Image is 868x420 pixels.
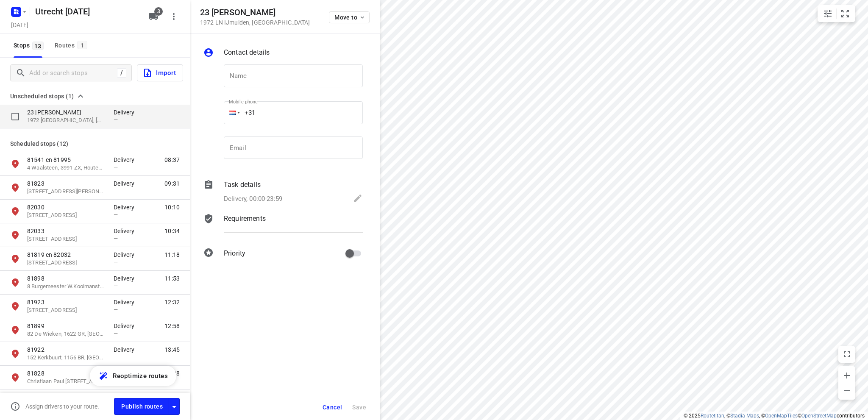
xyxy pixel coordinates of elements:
[388,362,392,368] span: —
[41,115,381,124] p: 81823
[224,180,261,190] p: Task details
[114,203,139,211] p: Delivery
[114,108,139,117] p: Delivery
[55,40,90,51] div: Routes
[27,227,105,235] p: 82033
[388,125,392,131] span: —
[132,64,183,81] a: Import
[41,100,381,108] p: 4 Waalsteen, Houten
[164,345,180,354] span: 13:45
[27,211,105,220] p: 21 Duindoornlaan, 2116 TK, Bentveld, NL
[837,5,854,22] button: Fit zoom
[27,156,105,164] p: 81541 en 81995
[114,188,118,194] span: —
[24,214,28,223] div: 6
[388,291,392,297] span: —
[22,309,30,317] div: 10
[41,376,458,385] p: Otweg
[27,203,105,211] p: 82030
[837,214,853,223] span: 11:53
[27,188,105,196] p: 20 Gustav Mahlerlaan, 1081 LH, Amsterdam, NL
[41,76,458,85] p: [GEOGRAPHIC_DATA], [GEOGRAPHIC_DATA]
[7,108,24,125] span: Select
[388,220,392,226] span: —
[41,385,458,393] p: [GEOGRAPHIC_DATA], [GEOGRAPHIC_DATA]
[10,139,180,149] p: Scheduled stops ( 12 )
[388,172,392,178] span: —
[24,143,28,151] div: 3
[164,250,180,259] span: 11:18
[388,116,551,125] p: Delivery
[27,322,105,330] p: 81899
[41,329,381,337] p: 82036
[837,191,853,199] span: 11:18
[114,179,139,188] p: Delivery
[27,330,105,338] p: 82 De Wieken, 1622 GR, Hoorn, NL
[22,333,30,341] div: 11
[24,238,28,246] div: 7
[353,193,363,203] svg: Edit
[27,345,105,354] p: 81922
[29,67,117,80] input: Add or search stops
[329,11,370,23] button: Move to
[701,413,724,419] a: Routetitan
[224,214,266,224] p: Requirements
[388,187,551,196] p: Delivery
[113,370,168,381] span: Reoptimize routes
[165,8,182,25] button: More
[10,91,74,101] span: Unscheduled stops (1)
[117,68,126,78] div: /
[388,235,551,243] p: Delivery
[24,120,28,128] div: 2
[164,274,180,283] span: 11:53
[224,47,270,58] p: Contact details
[164,203,180,211] span: 10:10
[41,242,381,251] p: 18 Noorddijk, Noordbeemster
[470,77,853,85] p: Departure time
[7,91,87,101] button: Unscheduled stops (1)
[224,101,240,124] div: Netherlands: + 31
[801,413,837,419] a: OpenStreetMap
[41,210,381,219] p: 81898
[41,361,381,370] p: 67C Cannenburgerweg, Ankeveen
[388,211,551,220] p: Delivery
[27,179,105,188] p: 81823
[24,262,28,270] div: 8
[27,250,105,259] p: 81819 en 82032
[114,250,139,259] p: Delivery
[24,286,28,294] div: 9
[114,274,139,283] p: Delivery
[203,47,363,59] div: Contact details
[121,401,163,412] span: Publish routes
[27,259,105,267] p: Oudelandsdijkje 8, 1486PD, West-graftdijk, NL
[10,27,858,37] p: Driver:
[334,14,366,21] span: Move to
[10,47,858,61] h6: 2de voertuig, Renault Master
[27,369,105,378] p: 81828
[27,117,105,125] p: 1972 [GEOGRAPHIC_DATA], [GEOGRAPHIC_DATA], [GEOGRAPHIC_DATA]
[388,338,392,345] span: —
[319,400,345,415] button: Cancel
[114,259,118,265] span: —
[164,156,180,164] span: 08:37
[224,194,282,204] p: Delivery, 00:00-23:59
[41,171,381,180] p: [STREET_ADDRESS]
[114,227,139,235] p: Delivery
[41,337,381,346] p: 5 Bergse Pad, [GEOGRAPHIC_DATA]
[137,64,183,81] button: Import
[27,306,105,314] p: 18 Noorddijk, 1463 PJ, Noordbeemster, NL
[837,120,853,128] span: 09:31
[41,195,381,203] p: Oudelandsdijkje 8, West-graftdijk
[41,258,381,266] p: 81899
[114,235,118,242] span: —
[200,19,310,26] p: 1972 LN IJmuiden , [GEOGRAPHIC_DATA]
[114,354,118,360] span: —
[837,286,853,294] span: 13:45
[154,7,163,16] span: 3
[24,191,28,199] div: 5
[388,92,551,101] p: Delivery
[388,282,551,291] p: Delivery
[27,108,105,117] p: 23 [PERSON_NAME]
[41,281,381,290] p: 81922
[27,235,105,243] p: 18 Soendaplein, 2022 BA, Haarlem, NL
